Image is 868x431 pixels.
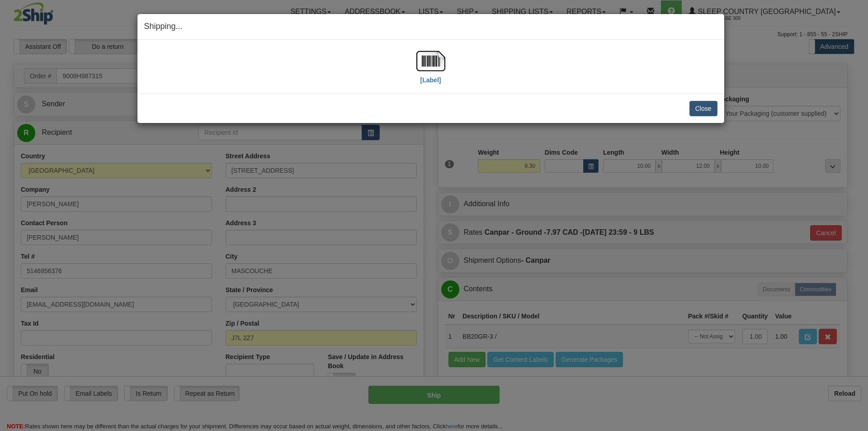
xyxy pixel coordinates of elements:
[420,76,441,85] label: [Label]
[689,101,717,116] button: Close
[847,169,867,261] iframe: chat widget
[144,22,183,31] span: Shipping...
[416,47,445,76] img: barcode.jpg
[416,57,445,83] a: [Label]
